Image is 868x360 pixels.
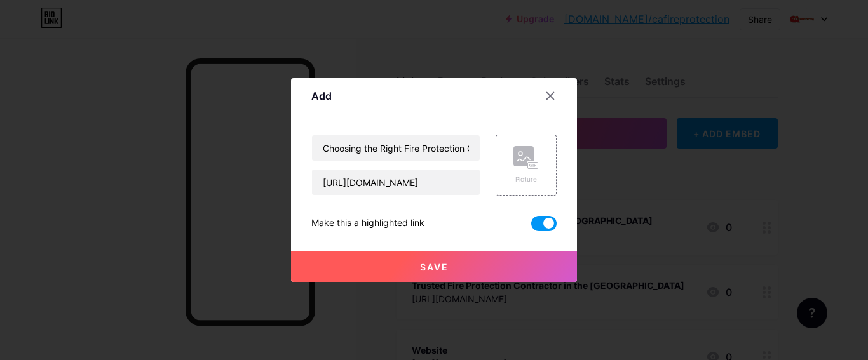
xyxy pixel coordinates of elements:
[312,170,480,195] input: URL
[513,175,539,184] div: Picture
[311,88,332,103] div: Add
[420,262,449,272] span: Save
[291,251,577,282] button: Save
[311,216,424,231] div: Make this a highlighted link
[312,135,480,161] input: Title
